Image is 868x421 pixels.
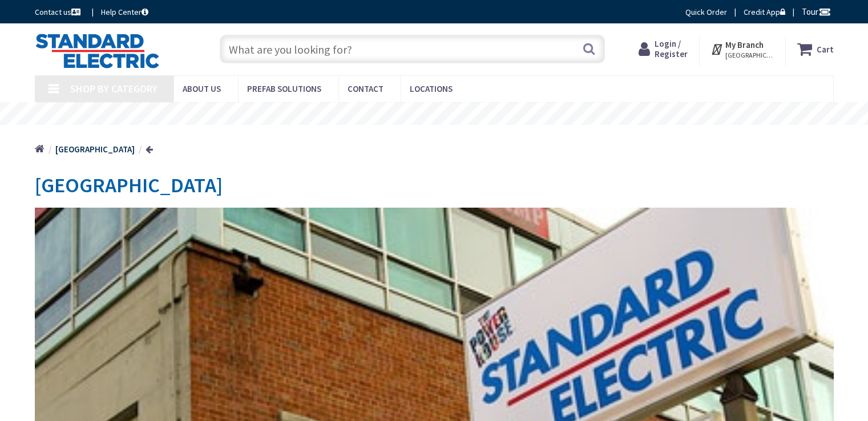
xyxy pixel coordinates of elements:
[410,83,453,94] span: Locations
[655,38,688,59] span: Login / Register
[710,39,774,59] div: My Branch [GEOGRAPHIC_DATA], [GEOGRAPHIC_DATA]
[101,6,148,18] a: Help Center
[35,33,160,68] img: Standard Electric
[797,39,834,59] a: Cart
[744,6,785,18] a: Credit App
[639,39,688,59] a: Login / Register
[55,144,135,155] strong: [GEOGRAPHIC_DATA]
[35,6,83,18] a: Contact us
[183,83,221,94] span: About Us
[685,6,727,18] a: Quick Order
[802,6,831,17] span: Tour
[348,83,383,94] span: Contact
[70,82,158,95] span: Shop By Category
[247,83,321,94] span: Prefab Solutions
[254,108,615,121] rs-layer: Coronavirus: Our Commitment to Our Employees and Customers
[725,51,774,60] span: [GEOGRAPHIC_DATA], [GEOGRAPHIC_DATA]
[817,39,834,59] strong: Cart
[725,39,764,50] strong: My Branch
[220,35,605,63] input: What are you looking for?
[35,172,223,198] span: [GEOGRAPHIC_DATA]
